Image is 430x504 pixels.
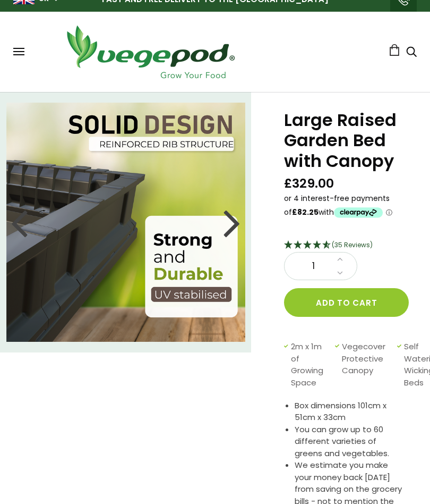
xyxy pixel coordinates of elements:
[291,341,330,389] span: 2m x 1m of Growing Space
[284,175,334,192] span: £329.00
[295,400,403,424] li: Box dimensions 101cm x 51cm x 33cm
[342,341,392,389] span: Vegecover Protective Canopy
[295,259,331,273] span: 1
[295,424,403,460] li: You can grow up to 60 different varieties of greens and vegetables.
[6,103,245,342] img: Large Raised Garden Bed with Canopy
[406,47,417,58] a: Search
[284,288,409,317] button: Add to cart
[334,253,346,266] a: Increase quantity by 1
[284,239,403,253] div: 4.69 Stars - 35 Reviews
[284,110,403,171] h1: Large Raised Garden Bed with Canopy
[334,266,346,280] a: Decrease quantity by 1
[332,240,373,249] span: 4.69 Stars - 35 Reviews
[57,22,243,81] img: Vegepod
